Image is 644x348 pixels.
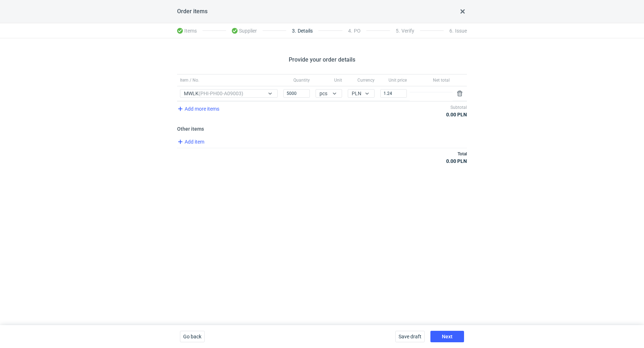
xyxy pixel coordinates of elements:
[176,137,204,146] span: Add item
[176,137,205,146] button: Add item
[352,91,361,96] span: PLN
[442,334,453,339] span: Next
[226,24,263,38] li: Supplier
[319,91,327,96] span: pcs
[176,105,220,113] button: Add more items
[334,77,342,83] span: Unit
[430,331,464,342] button: Next
[176,105,219,113] span: Add more items
[446,158,467,164] div: 0.00 PLN
[292,28,296,34] span: 3 .
[177,126,467,132] h3: Other items
[289,55,355,64] h2: Provide your order details
[293,77,310,83] span: Quantity
[184,91,243,96] span: MWLK
[444,24,467,38] li: Issue
[180,77,199,83] span: Item / No.
[180,331,205,342] button: Go back
[396,28,400,34] span: 5 .
[357,77,375,83] span: Currency
[348,28,352,34] span: 4 .
[455,89,464,98] button: Remove item
[199,91,243,96] em: (PHI-PH00-A09003)
[446,112,467,117] div: 0.00 PLN
[389,77,407,83] span: Unit price
[446,151,467,157] h4: Total
[433,77,450,83] span: Net total
[449,28,454,34] span: 6 .
[342,24,366,38] li: PO
[446,105,467,110] h4: Subtotal
[183,334,201,339] span: Go back
[390,24,420,38] li: Verify
[177,24,203,38] li: Items
[399,334,421,339] span: Save draft
[395,331,425,342] button: Save draft
[286,24,318,38] li: Details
